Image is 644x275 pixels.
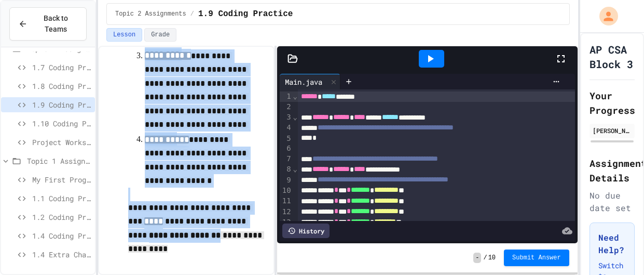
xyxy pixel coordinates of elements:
div: 10 [280,186,293,196]
div: 12 [280,207,293,217]
div: 11 [280,196,293,206]
span: 1.8 Coding Practice [32,81,91,91]
h1: AP CSA Block 3 [590,42,635,71]
span: Project Workspace [32,137,91,148]
span: Back to Teams [34,13,78,35]
span: 1.1 Coding Practice [32,193,91,204]
div: No due date set [590,189,635,214]
div: 7 [280,154,293,164]
div: 1 [280,91,293,102]
div: Main.java [280,76,327,87]
button: Submit Answer [504,250,569,266]
div: 4 [280,123,293,133]
span: 1.4 Coding Practice [32,230,91,241]
span: 10 [488,254,496,262]
span: Submit Answer [512,254,561,262]
div: 13 [280,217,293,228]
h3: Need Help? [598,231,626,256]
div: [PERSON_NAME] L [593,126,632,135]
span: Fold line [293,92,298,100]
span: Topic 1 Assignments [27,155,91,166]
span: - [473,253,481,263]
div: 9 [280,175,293,186]
button: Lesson [106,28,142,42]
button: Back to Teams [9,7,87,41]
span: 1.10 Coding Practice [32,118,91,129]
span: 1.9 Coding Practice [198,8,293,20]
h2: Your Progress [590,88,635,117]
div: 3 [280,112,293,123]
div: 6 [280,143,293,154]
div: 8 [280,164,293,175]
span: My First Program [32,174,91,185]
span: 1.7 Coding Practice [32,62,91,73]
div: History [282,224,330,238]
div: My Account [588,4,621,28]
div: 2 [280,102,293,112]
span: Fold line [293,165,298,173]
span: Fold line [293,113,298,121]
div: 5 [280,134,293,144]
span: / [483,254,487,262]
span: 1.2 Coding Practice [32,212,91,222]
span: 1.4 Extra Challenge Problem [32,249,91,260]
h2: Assignment Details [590,156,635,185]
button: Grade [144,28,176,42]
div: Main.java [280,74,340,89]
span: / [190,10,194,18]
span: Topic 2 Assignments [115,10,186,18]
span: 1.9 Coding Practice [32,99,91,110]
